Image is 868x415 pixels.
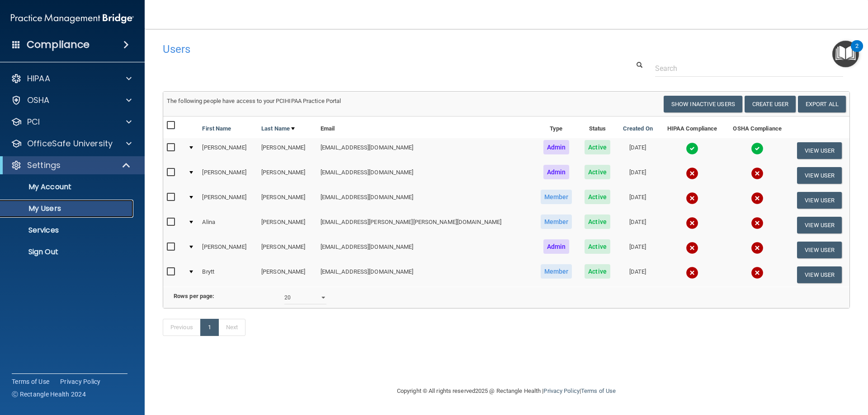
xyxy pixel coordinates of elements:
iframe: Drift Widget Chat Controller [712,351,857,387]
img: cross.ca9f0e7f.svg [686,217,698,229]
td: [EMAIL_ADDRESS][DOMAIN_NAME] [317,238,534,262]
p: OSHA [27,95,50,106]
th: Type [534,117,579,138]
td: [EMAIL_ADDRESS][DOMAIN_NAME] [317,163,534,188]
button: View User [797,167,842,184]
th: HIPAA Compliance [659,117,725,138]
button: View User [797,142,842,159]
img: cross.ca9f0e7f.svg [751,242,764,254]
img: PMB logo [11,9,134,28]
td: [DATE] [616,138,659,163]
p: Sign Out [6,247,129,256]
a: Settings [11,160,131,171]
td: [PERSON_NAME] [258,188,317,213]
button: Create User [745,96,796,112]
td: [PERSON_NAME] [258,213,317,238]
input: Search [655,60,843,77]
p: PCI [27,117,40,127]
a: PCI [11,117,132,127]
td: [PERSON_NAME] [258,163,317,188]
a: Previous [163,319,201,336]
img: cross.ca9f0e7f.svg [686,242,698,254]
p: Settings [27,160,61,171]
span: Member [541,214,572,229]
td: [PERSON_NAME] [258,238,317,262]
td: [DATE] [616,188,659,213]
img: tick.e7d51cea.svg [686,142,698,155]
span: Active [585,190,610,204]
th: Status [579,117,617,138]
p: My Account [6,182,129,191]
a: Privacy Policy [543,387,579,394]
td: [PERSON_NAME] [198,238,258,262]
img: tick.e7d51cea.svg [751,142,764,155]
a: OfficeSafe University [11,138,132,149]
p: HIPAA [27,73,50,84]
a: 1 [200,319,219,336]
span: Member [541,190,572,204]
td: [PERSON_NAME] [198,138,258,163]
a: Last Name [261,123,295,134]
img: cross.ca9f0e7f.svg [686,192,698,205]
p: My Users [6,204,129,213]
td: [PERSON_NAME] [258,262,317,287]
td: [EMAIL_ADDRESS][DOMAIN_NAME] [317,138,534,163]
td: [DATE] [616,213,659,238]
a: Next [218,319,245,336]
img: cross.ca9f0e7f.svg [686,167,698,180]
td: [DATE] [616,163,659,188]
span: Active [585,165,610,179]
td: [EMAIL_ADDRESS][DOMAIN_NAME] [317,262,534,287]
b: Rows per page: [174,293,214,299]
img: cross.ca9f0e7f.svg [751,217,764,229]
td: [EMAIL_ADDRESS][DOMAIN_NAME] [317,188,534,213]
span: The following people have access to your PCIHIPAA Practice Portal [167,98,341,104]
h4: Compliance [27,38,90,51]
td: [PERSON_NAME] [258,138,317,163]
button: View User [797,217,842,233]
a: OSHA [11,95,132,106]
span: Active [585,239,610,254]
span: Admin [543,140,570,154]
h4: Users [163,43,558,55]
a: Privacy Policy [60,377,101,386]
a: Created On [623,123,653,134]
div: 2 [855,46,859,58]
button: View User [797,266,842,283]
td: [DATE] [616,238,659,262]
span: Ⓒ Rectangle Health 2024 [12,390,86,399]
button: View User [797,242,842,258]
button: Show Inactive Users [664,96,742,112]
img: cross.ca9f0e7f.svg [751,192,764,205]
a: HIPAA [11,73,132,84]
td: [DATE] [616,262,659,287]
img: cross.ca9f0e7f.svg [686,266,698,279]
img: cross.ca9f0e7f.svg [751,266,764,279]
a: Export All [798,96,846,112]
td: Alina [198,213,258,238]
span: Active [585,140,610,154]
div: Copyright © All rights reserved 2025 @ Rectangle Health | | [341,377,671,406]
a: First Name [202,123,231,134]
td: [PERSON_NAME] [198,188,258,213]
span: Active [585,264,610,279]
p: OfficeSafe University [27,138,113,149]
button: Open Resource Center, 2 new notifications [832,41,859,67]
td: Brytt [198,262,258,287]
button: View User [797,192,842,209]
p: Services [6,226,129,235]
span: Admin [543,239,570,254]
span: Member [541,264,572,279]
th: OSHA Compliance [725,117,789,138]
a: Terms of Use [581,387,616,394]
th: Email [317,117,534,138]
img: cross.ca9f0e7f.svg [751,167,764,180]
td: [PERSON_NAME] [198,163,258,188]
td: [EMAIL_ADDRESS][PERSON_NAME][PERSON_NAME][DOMAIN_NAME] [317,213,534,238]
a: Terms of Use [12,377,49,386]
span: Admin [543,165,570,179]
span: Active [585,214,610,229]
